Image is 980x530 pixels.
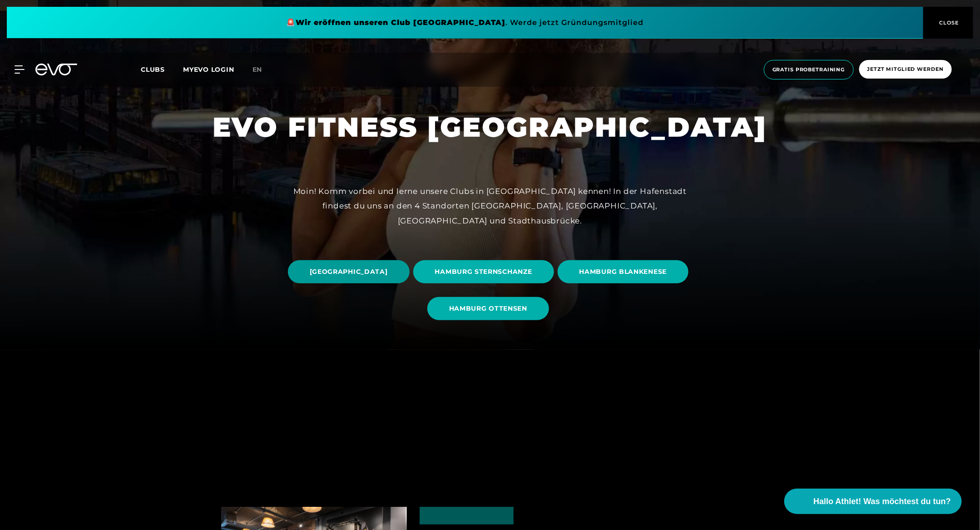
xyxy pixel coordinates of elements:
a: MYEVO LOGIN [183,65,234,74]
a: HAMBURG STERNSCHANZE [413,253,558,290]
a: HAMBURG BLANKENESE [558,253,693,290]
span: en [252,65,262,74]
div: Moin! Komm vorbei und lerne unsere Clubs in [GEOGRAPHIC_DATA] kennen! In der Hafenstadt findest d... [286,184,694,228]
span: Hallo Athlet! Was möchtest du tun? [813,495,951,508]
span: Jetzt Mitglied werden [867,65,944,73]
a: Gratis Probetraining [761,60,856,79]
a: Jetzt Mitglied werden [856,60,955,79]
button: Hallo Athlet! Was möchtest du tun? [784,489,962,514]
span: HAMBURG OTTENSEN [449,304,527,313]
span: CLOSE [937,19,960,27]
h1: EVO FITNESS [GEOGRAPHIC_DATA] [213,109,767,145]
span: [GEOGRAPHIC_DATA] [310,267,388,277]
a: [GEOGRAPHIC_DATA] [288,253,413,290]
a: en [252,64,273,75]
button: CLOSE [923,7,973,39]
span: Gratis Probetraining [772,66,845,74]
a: HAMBURG OTTENSEN [427,290,553,327]
span: HAMBURG BLANKENESE [579,267,667,277]
span: HAMBURG STERNSCHANZE [435,267,532,277]
a: Clubs [141,65,183,74]
span: Clubs [141,65,165,74]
